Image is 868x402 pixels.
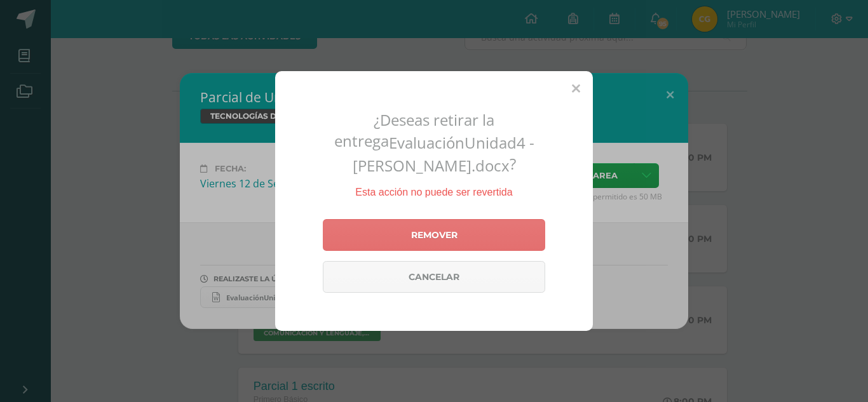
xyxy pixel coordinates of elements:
a: Remover [323,219,545,251]
span: EvaluaciónUnidad4 -[PERSON_NAME].docx [353,132,534,176]
span: Esta acción no puede ser revertida [355,187,512,198]
h2: ¿Deseas retirar la entrega ? [290,109,578,176]
span: Close (Esc) [572,81,580,96]
a: Cancelar [323,261,545,293]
